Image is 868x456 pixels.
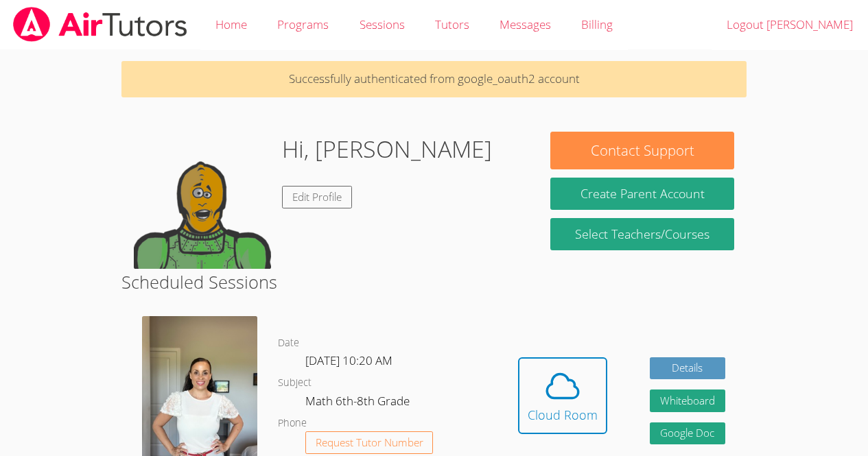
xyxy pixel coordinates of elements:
[305,352,392,368] span: [DATE] 10:20 AM
[134,132,271,269] img: default.png
[305,431,434,454] button: Request Tutor Number
[500,16,551,32] span: Messages
[121,61,747,97] p: Successfully authenticated from google_oauth2 account
[305,392,412,415] dd: Math 6th-8th Grade
[278,415,307,432] dt: Phone
[528,405,598,424] div: Cloud Room
[518,357,607,434] button: Cloud Room
[278,374,312,392] dt: Subject
[121,269,747,295] h2: Scheduled Sessions
[550,178,734,210] button: Create Parent Account
[650,422,725,445] a: Google Doc
[282,132,492,167] h1: Hi, [PERSON_NAME]
[282,186,352,208] a: Edit Profile
[550,218,734,250] a: Select Teachers/Courses
[650,389,725,412] button: Whiteboard
[650,357,725,380] a: Details
[278,335,299,352] dt: Date
[550,132,734,169] button: Contact Support
[316,437,423,448] span: Request Tutor Number
[12,7,189,42] img: airtutors_banner-c4298cdbf04f3fff15de1276eac7730deb9818008684d7c2e4769d2f7ddbe033.png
